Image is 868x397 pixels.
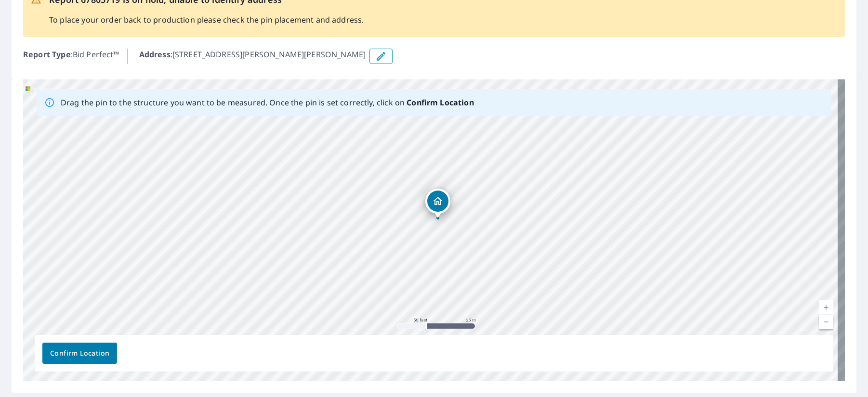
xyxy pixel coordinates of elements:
p: To place your order back to production please check the pin placement and address. [49,14,364,26]
a: Current Level 19, Zoom In [819,300,833,315]
b: Confirm Location [407,97,473,108]
p: : [STREET_ADDRESS][PERSON_NAME][PERSON_NAME] [139,49,366,64]
span: Confirm Location [50,347,109,359]
b: Report Type [23,49,71,60]
p: Drag the pin to the structure you want to be measured. Once the pin is set correctly, click on [61,97,474,108]
b: Address [139,49,171,60]
a: Current Level 19, Zoom Out [819,315,833,329]
button: Confirm Location [42,343,117,364]
p: : Bid Perfect™ [23,49,119,64]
